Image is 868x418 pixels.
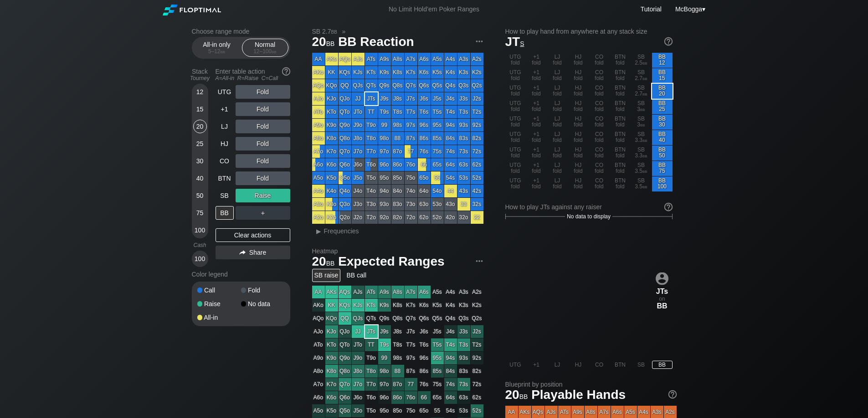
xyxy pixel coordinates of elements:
[505,53,526,68] div: UTG fold
[547,53,568,68] div: LJ fold
[391,132,404,145] div: 88
[325,79,338,92] div: KQo
[652,130,673,145] div: BB 40
[471,92,483,105] div: J2s
[378,119,391,131] div: 99
[216,137,234,151] div: HJ
[505,68,526,83] div: UTG fold
[610,161,631,176] div: BTN fold
[652,115,673,130] div: BB 30
[352,158,365,171] div: J6o
[505,99,526,114] div: UTG fold
[216,171,234,185] div: BTN
[431,198,444,211] div: 53o
[642,168,647,174] span: bb
[193,102,207,116] div: 15
[431,185,444,197] div: 54o
[444,66,457,79] div: K4s
[610,84,631,99] div: BTN fold
[457,171,470,184] div: 53s
[418,185,431,197] div: 64o
[640,121,645,128] span: bb
[547,99,568,114] div: LJ fold
[312,132,325,145] div: A8o
[642,152,647,159] span: bb
[418,198,431,211] div: 63o
[642,137,647,143] span: bb
[471,158,483,171] div: 62s
[331,28,337,35] span: bb
[193,189,207,202] div: 50
[325,106,338,118] div: KTo
[391,158,404,171] div: 86o
[405,132,417,145] div: 87s
[547,176,568,191] div: LJ fold
[656,272,668,285] img: icon-avatar.b40e07d9.svg
[312,119,325,131] div: A9o
[378,171,391,184] div: 95o
[418,119,431,131] div: 96s
[378,53,391,65] div: A9s
[236,85,290,99] div: Fold
[431,53,444,65] div: A5s
[236,171,290,185] div: Fold
[378,106,391,118] div: T9s
[352,119,365,131] div: J9o
[610,146,631,161] div: BTN fold
[246,48,284,55] div: 12 – 100
[520,38,524,48] span: s
[652,146,673,161] div: BB 50
[352,145,365,158] div: J7o
[526,146,547,161] div: +1 fold
[431,119,444,131] div: 95s
[236,137,290,151] div: Fold
[505,28,673,35] h2: How to play hand from anywhere at any stack size
[418,92,431,105] div: J6s
[431,106,444,118] div: T5s
[236,154,290,168] div: Fold
[339,198,351,211] div: Q3o
[272,48,277,55] span: bb
[526,53,547,68] div: +1 fold
[652,68,673,83] div: BB 15
[568,161,589,176] div: HJ fold
[431,171,444,184] div: 55
[547,130,568,145] div: LJ fold
[221,48,226,55] span: bb
[505,203,673,211] div: How to play JTs against any raiser
[471,53,483,65] div: A2s
[337,35,415,50] span: BB Reaction
[391,92,404,105] div: J8s
[652,99,673,114] div: BB 25
[325,145,338,158] div: K7o
[568,68,589,83] div: HJ fold
[471,79,483,92] div: Q2s
[457,79,470,92] div: Q3s
[391,145,404,158] div: 87o
[589,176,610,191] div: CO fold
[444,132,457,145] div: 84s
[216,75,290,81] div: A=All-in R=Raise C=Call
[547,146,568,161] div: LJ fold
[378,132,391,145] div: 98o
[365,66,378,79] div: KTs
[431,132,444,145] div: 85s
[444,79,457,92] div: Q4s
[505,146,526,161] div: UTG fold
[241,301,285,307] div: No data
[339,92,351,105] div: QJo
[526,84,547,99] div: +1 fold
[236,102,290,116] div: Fold
[312,171,325,184] div: A5o
[405,185,417,197] div: 74o
[418,171,431,184] div: 65o
[391,119,404,131] div: 98s
[311,35,336,50] span: 20
[457,158,470,171] div: 63s
[631,161,652,176] div: SB 3.5
[325,198,338,211] div: K3o
[631,99,652,114] div: SB 3
[325,132,338,145] div: K8o
[365,132,378,145] div: T8o
[312,79,325,92] div: AQo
